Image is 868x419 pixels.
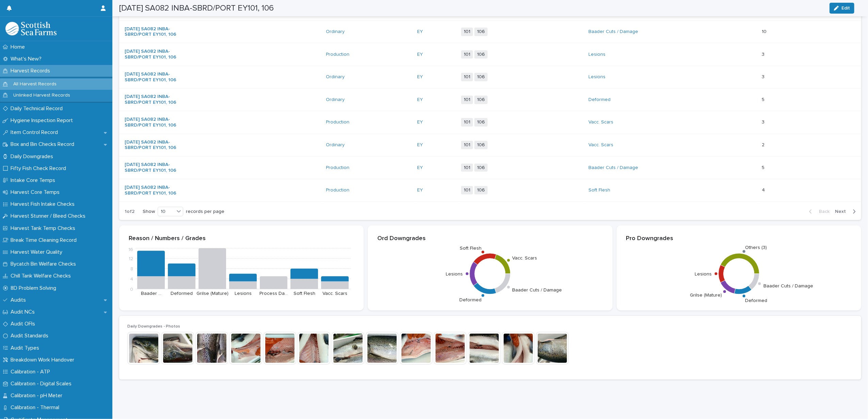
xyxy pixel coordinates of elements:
p: Reason / Numbers / Grades [129,235,354,242]
p: Hygiene Inspection Report [8,117,78,124]
span: Daily Downgrades - Photos [127,324,180,329]
text: Soft Flesh [294,291,315,296]
span: 101 [461,50,473,59]
span: 106 [474,96,488,104]
tr: [DATE] SA082 INBA-SBRD/PORT EY101, 106 Production EY 101106Soft Flesh 44 [119,179,861,202]
text: Lesions [235,291,252,296]
tspan: 12 [129,256,133,261]
p: Fifty Fish Check Record [8,165,72,172]
tr: [DATE] SA082 INBA-SBRD/PORT EY101, 106 Ordinary EY 101106Lesions 33 [119,66,861,88]
a: Ordinary [326,97,345,103]
p: 5 [762,96,766,103]
p: Harvest Fish Intake Checks [8,201,80,207]
a: [DATE] SA082 INBA-SBRD/PORT EY101, 106 [125,139,182,151]
button: Edit [830,3,854,14]
div: 10 [158,208,174,215]
p: Home [8,44,30,50]
a: [DATE] SA082 INBA-SBRD/PORT EY101, 106 [125,71,182,83]
p: 10 [762,28,768,35]
a: EY [417,165,423,171]
text: Grilse (Mature) [690,293,722,298]
tr: [DATE] SA082 INBA-SBRD/PORT EY101, 106 Ordinary EY 101106Deformed 55 [119,88,861,111]
p: Bycatch Bin Welfare Checks [8,261,81,267]
p: Unlinked Harvest Records [8,93,76,98]
p: 3 [762,118,766,125]
span: 101 [461,28,473,36]
p: 3 [762,73,766,80]
tspan: 8 [130,267,133,271]
span: 106 [474,186,488,195]
tr: [DATE] SA082 INBA-SBRD/PORT EY101, 106 Production EY 101106Baader Cuts / Damage 55 [119,156,861,179]
a: EY [417,52,423,57]
a: Lesions [588,74,605,80]
p: Daily Technical Record [8,105,68,112]
p: Calibration - Thermal [8,404,65,411]
a: Ordinary [326,74,345,80]
a: Production [326,52,350,57]
p: Harvest Records [8,68,56,74]
text: Grilse (Mature) [196,291,228,296]
a: EY [417,119,423,125]
p: Calibration - pH Meter [8,392,68,399]
p: Calibration - ATP [8,369,56,375]
a: Ordinary [326,29,345,35]
span: Back [815,209,830,214]
text: Process Da… [260,291,288,296]
p: Daily Downgrades [8,153,59,160]
text: Soft Flesh [460,246,482,251]
p: What's New? [8,56,47,62]
tspan: 16 [128,247,133,252]
p: Audits [8,297,31,303]
p: Harvest Core Temps [8,189,65,196]
tr: [DATE] SA082 INBA-SBRD/PORT EY101, 106 Production EY 101106Lesions 33 [119,43,861,66]
span: 106 [474,28,488,36]
text: Baader … [141,291,161,296]
p: Pro Downgrades [626,235,852,242]
tr: [DATE] SA082 INBA-SBRD/PORT EY101, 106 Ordinary EY 101106Baader Cuts / Damage 1010 [119,20,861,43]
p: 4 [762,186,766,193]
a: Ordinary [326,142,345,148]
a: EY [417,74,423,80]
span: 106 [474,50,488,59]
p: Box and Bin Checks Record [8,141,80,148]
span: 101 [461,141,473,149]
text: Lesions [446,272,463,276]
a: Baader Cuts / Damage [588,165,638,171]
span: 101 [461,164,473,172]
p: Harvest Water Quality [8,249,68,255]
p: Audit NCs [8,309,40,315]
a: EY [417,187,423,193]
p: Audit Types [8,345,45,351]
a: [DATE] SA082 INBA-SBRD/PORT EY101, 106 [125,185,182,196]
p: Audit OFIs [8,321,41,327]
p: 8D Problem Solving [8,285,62,291]
span: 106 [474,164,488,172]
span: 101 [461,118,473,127]
text: Baader Cuts / Damage [763,284,813,288]
a: Soft Flesh [588,187,610,193]
h2: [DATE] SA082 INBA-SBRD/PORT EY101, 106 [119,3,274,13]
a: Production [326,119,350,125]
tspan: 0 [130,287,133,292]
button: Next [832,208,861,215]
a: Lesions [588,52,605,57]
tr: [DATE] SA082 INBA-SBRD/PORT EY101, 106 Ordinary EY 101106Vacc. Scars 22 [119,134,861,156]
span: Next [835,209,850,214]
a: Baader Cuts / Damage [588,29,638,35]
p: Harvest Stunner / Bleed Checks [8,213,91,219]
p: Show [143,209,155,215]
a: EY [417,97,423,103]
p: 2 [762,141,766,148]
a: [DATE] SA082 INBA-SBRD/PORT EY101, 106 [125,94,182,105]
p: Intake Core Temps [8,177,61,184]
a: Production [326,187,350,193]
text: Others (3) [745,245,767,250]
span: 106 [474,73,488,81]
span: 101 [461,96,473,104]
p: Harvest Tank Temp Checks [8,225,81,232]
p: Ord Downgrades [377,235,603,242]
p: 1 of 2 [119,203,140,220]
span: 106 [474,141,488,149]
text: Deformed [460,298,482,302]
p: records per page [186,209,224,215]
